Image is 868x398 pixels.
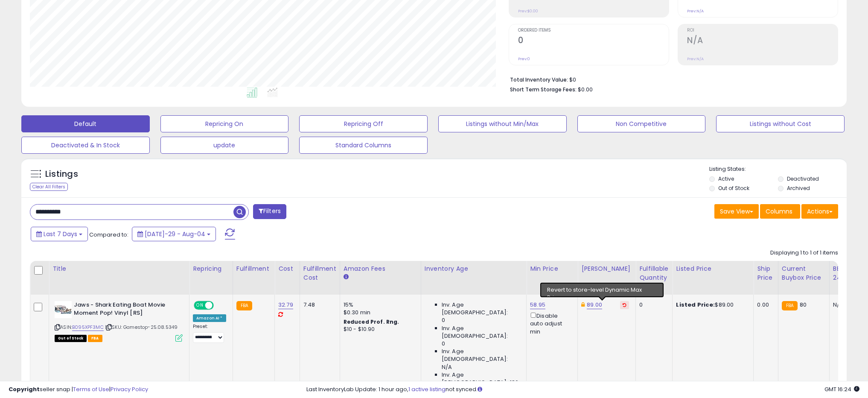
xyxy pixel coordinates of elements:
[89,231,128,239] span: Compared to:
[111,385,148,393] a: Privacy Policy
[72,324,104,331] a: B095XPF3MC
[55,301,72,318] img: 41LwrNkYuAL._SL40_.jpg
[408,385,446,393] a: 1 active listing
[344,318,399,325] b: Reduced Prof. Rng.
[782,264,826,282] div: Current Buybox Price
[303,301,333,309] div: 7.48
[787,175,819,182] label: Deactivated
[213,302,226,309] span: OFF
[714,204,759,219] button: Save View
[160,137,289,154] button: update
[105,324,178,331] span: | SKU: Gamestop-25.08.5349
[782,301,798,310] small: FBA
[236,301,252,310] small: FBA
[278,301,293,309] a: 32.79
[278,264,296,273] div: Cost
[530,301,545,309] a: 58.95
[639,264,669,282] div: Fulfillable Quantity
[757,264,774,282] div: Ship Price
[510,86,577,93] b: Short Term Storage Fees:
[145,230,205,238] span: [DATE]-29 - Aug-04
[193,314,226,322] div: Amazon AI *
[518,56,530,61] small: Prev: 0
[718,175,734,182] label: Active
[676,264,750,273] div: Listed Price
[73,385,109,393] a: Terms of Use
[303,264,336,282] div: Fulfillment Cost
[344,264,417,273] div: Amazon Fees
[577,115,706,132] button: Non Competitive
[193,324,226,343] div: Preset:
[518,35,669,47] h2: 0
[676,301,715,309] b: Listed Price:
[687,9,704,14] small: Prev: N/A
[587,301,602,309] a: 89.00
[718,184,749,192] label: Out of Stock
[193,264,229,273] div: Repricing
[21,137,150,154] button: Deactivated & In Stock
[299,115,428,132] button: Repricing Off
[676,301,747,309] div: $89.00
[442,348,520,363] span: Inv. Age [DEMOGRAPHIC_DATA]:
[438,115,567,132] button: Listings without Min/Max
[45,168,78,180] h5: Listings
[766,207,792,216] span: Columns
[687,35,838,47] h2: N/A
[518,28,669,33] span: Ordered Items
[716,115,845,132] button: Listings without Cost
[581,264,632,273] div: [PERSON_NAME]
[442,316,445,324] span: 0
[518,9,538,14] small: Prev: $0.00
[425,264,523,273] div: Inventory Age
[55,301,183,341] div: ASIN:
[442,301,520,316] span: Inv. Age [DEMOGRAPHIC_DATA]:
[236,264,271,273] div: Fulfillment
[757,301,771,309] div: 0.00
[253,204,286,219] button: Filters
[132,227,216,241] button: [DATE]-29 - Aug-04
[770,249,838,257] div: Displaying 1 to 1 of 1 items
[709,165,846,173] p: Listing States:
[510,74,832,84] li: $0
[442,363,452,371] span: N/A
[31,227,88,241] button: Last 7 Days
[687,28,838,33] span: ROI
[824,385,859,393] span: 2025-08-12 16:24 GMT
[306,386,859,394] div: Last InventoryLab Update: 1 hour ago, not synced.
[442,340,445,348] span: 0
[833,301,861,309] div: N/A
[687,56,704,61] small: Prev: N/A
[344,309,414,316] div: $0.30 min
[30,183,68,191] div: Clear All Filters
[74,301,178,319] b: Jaws - Shark Eating Boat Movie Moment Pop! Vinyl [RS]
[833,264,864,282] div: BB Share 24h.
[510,76,568,83] b: Total Inventory Value:
[9,385,40,393] strong: Copyright
[787,184,810,192] label: Archived
[299,137,428,154] button: Standard Columns
[21,115,150,132] button: Default
[52,264,186,273] div: Title
[760,204,800,219] button: Columns
[442,325,520,340] span: Inv. Age [DEMOGRAPHIC_DATA]:
[88,335,102,342] span: FBA
[195,302,205,309] span: ON
[344,301,414,309] div: 15%
[801,204,838,219] button: Actions
[344,326,414,333] div: $10 - $10.90
[44,230,77,238] span: Last 7 Days
[344,273,349,281] small: Amazon Fees.
[442,371,520,386] span: Inv. Age [DEMOGRAPHIC_DATA]-180:
[800,301,807,309] span: 80
[160,115,289,132] button: Repricing On
[578,85,593,94] span: $0.00
[530,264,574,273] div: Min Price
[639,301,666,309] div: 0
[55,335,87,342] span: All listings that are currently out of stock and unavailable for purchase on Amazon
[9,386,148,394] div: seller snap | |
[530,311,571,336] div: Disable auto adjust min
